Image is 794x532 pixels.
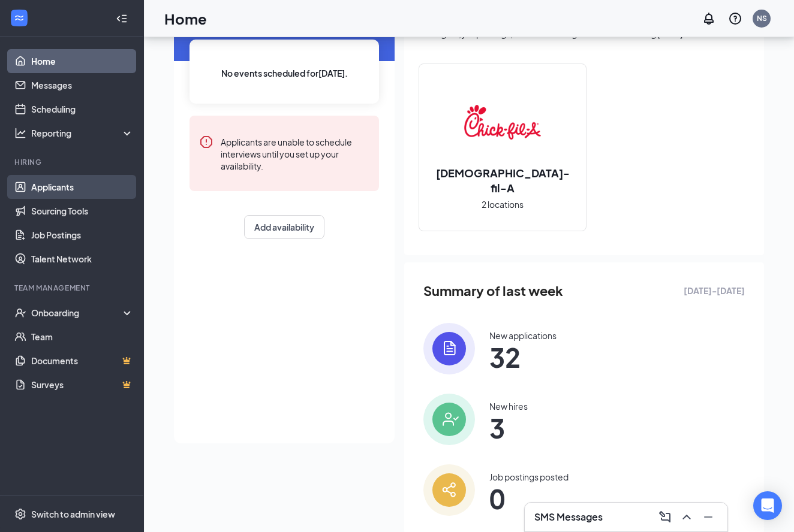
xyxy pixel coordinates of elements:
div: Applicants are unable to schedule interviews until you set up your availability. [221,135,369,172]
div: Reporting [31,127,134,139]
a: Team [31,325,134,349]
svg: UserCheck [14,307,26,319]
a: Applicants [31,175,134,199]
img: icon [423,394,475,445]
span: 2 locations [482,198,524,211]
div: Job postings posted [489,471,569,483]
svg: Notifications [702,11,716,26]
svg: Settings [14,508,26,520]
div: Team Management [14,283,131,293]
a: Home [31,49,134,73]
span: 3 [489,417,528,439]
a: SurveysCrown [31,373,134,397]
a: Talent Network [31,247,134,271]
img: icon [423,464,475,516]
div: Onboarding [31,307,124,319]
div: Open Intercom Messenger [753,491,782,520]
div: New hires [489,400,528,412]
a: DocumentsCrown [31,349,134,373]
a: Job Postings [31,223,134,247]
svg: ChevronUp [679,510,694,524]
div: Switch to admin view [31,508,115,520]
h3: SMS Messages [534,510,603,524]
svg: WorkstreamLogo [13,12,25,24]
a: Messages [31,73,134,97]
h1: Home [164,8,207,29]
span: [DATE] - [DATE] [684,284,745,297]
a: Scheduling [31,97,134,121]
a: Sourcing Tools [31,199,134,223]
svg: Collapse [116,13,128,25]
svg: Analysis [14,127,26,139]
span: No events scheduled for [DATE] . [221,66,348,80]
img: icon [423,323,475,374]
img: Chick-fil-A [464,84,541,161]
div: NS [757,13,767,23]
button: Add availability [244,215,324,239]
svg: Error [199,135,213,149]
div: Hiring [14,157,131,167]
button: Minimize [699,507,718,527]
h2: [DEMOGRAPHIC_DATA]-fil-A [419,165,586,195]
button: ChevronUp [677,507,696,527]
div: New applications [489,330,557,341]
svg: ComposeMessage [658,510,672,524]
span: 32 [489,346,557,368]
button: ComposeMessage [655,507,675,527]
span: 0 [489,488,569,509]
svg: QuestionInfo [728,11,742,26]
span: Summary of last week [423,280,563,301]
svg: Minimize [701,510,715,524]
